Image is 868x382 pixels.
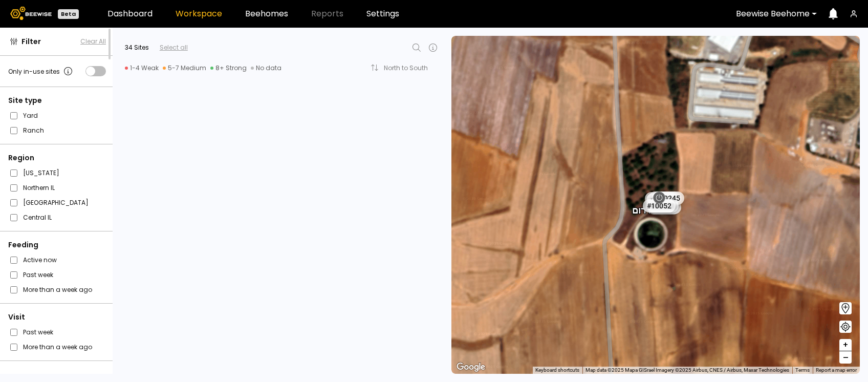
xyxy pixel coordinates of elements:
[80,37,106,46] button: Clear All
[384,65,435,71] div: North to South
[163,64,206,72] div: 5-7 Medium
[125,64,159,72] div: 1-4 Weak
[8,65,74,77] div: Only in-use sites
[58,9,79,19] div: Beta
[454,360,488,374] img: Google
[107,10,153,18] a: Dashboard
[23,327,53,337] label: Past week
[10,7,52,20] img: Beewise logo
[23,254,57,265] label: Active now
[366,10,399,18] a: Settings
[23,110,38,121] label: Yard
[23,197,89,208] label: [GEOGRAPHIC_DATA]
[23,125,44,136] label: Ranch
[843,351,849,364] span: –
[8,312,106,323] div: Visit
[454,360,488,374] a: Open this area in Google Maps (opens a new window)
[23,342,92,352] label: More than a week ago
[652,192,684,205] div: # 10245
[23,167,59,178] label: [US_STATE]
[311,10,343,18] span: Reports
[160,43,188,52] div: Select all
[8,153,106,163] div: Region
[210,64,247,72] div: 8+ Strong
[839,339,852,351] button: +
[23,284,92,295] label: More than a week ago
[643,199,676,213] div: # 10052
[585,367,789,373] span: Map data ©2025 Mapa GISrael Imagery ©2025 Airbus, CNES / Airbus, Maxar Technologies
[21,36,41,47] span: Filter
[251,64,281,72] div: No data
[535,367,579,374] button: Keyboard shortcuts
[23,182,55,193] label: Northern IL
[176,10,222,18] a: Workspace
[23,269,53,280] label: Past week
[795,367,810,373] a: Terms (opens in new tab)
[632,194,679,216] div: שמשוני דרום
[645,192,678,205] div: # 10026
[842,338,849,351] span: +
[8,95,106,106] div: Site type
[8,240,106,250] div: Feeding
[816,367,857,373] a: Report a map error
[23,212,52,223] label: Central IL
[839,351,852,364] button: –
[245,10,288,18] a: Beehomes
[125,43,149,52] div: 34 Sites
